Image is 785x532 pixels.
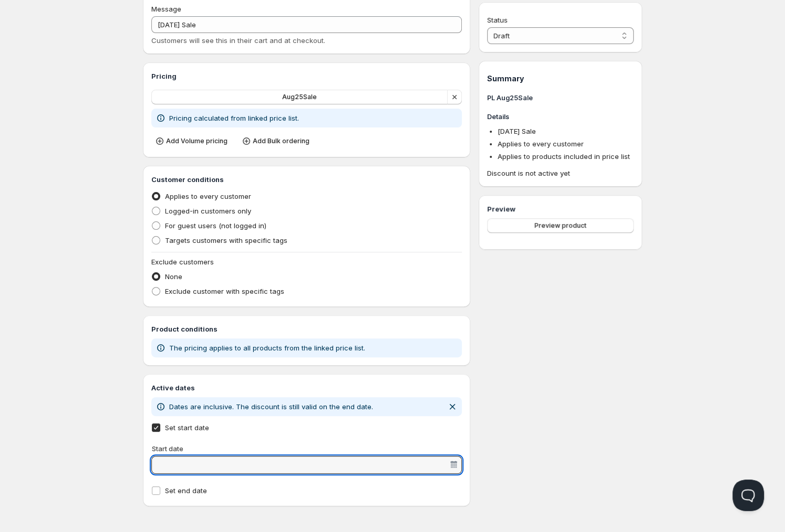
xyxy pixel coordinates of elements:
[487,92,634,103] h3: PL Aug25Sale
[166,137,228,145] span: Add Volume pricing
[498,140,584,148] span: Applies to every customer
[165,236,287,244] span: Targets customers with specific tags
[165,207,251,215] span: Logged-in customers only
[282,93,317,101] span: Aug25Sale
[152,444,183,453] label: Start date
[169,344,365,352] span: The pricing applies to all products from the linked price list.
[238,134,316,148] button: Add Bulk ordering
[498,127,536,135] span: [DATE] Sale
[732,480,764,511] iframe: Help Scout Beacon - Open
[487,16,508,24] span: Status
[151,90,448,104] button: Aug25Sale
[165,192,251,200] span: Applies to every customer
[487,168,634,178] span: Discount is not active yet
[151,5,181,13] span: Message
[151,71,462,81] h3: Pricing
[487,204,634,214] h3: Preview
[151,258,214,266] span: Exclude customers
[165,221,266,230] span: For guest users (not logged in)
[151,174,462,185] h3: Customer conditions
[487,73,634,84] h1: Summary
[151,324,462,334] h3: Product conditions
[151,134,234,148] button: Add Volume pricing
[534,221,586,230] span: Preview product
[445,399,460,414] button: Dismiss notification
[169,402,373,411] span: Dates are inclusive. The discount is still valid on the end date.
[487,111,634,122] h3: Details
[165,272,182,281] span: None
[498,152,630,161] span: Applies to products included in price list
[165,423,209,432] span: Set start date
[165,486,207,495] span: Set end date
[151,36,325,45] span: Customers will see this in their cart and at checkout.
[253,137,309,145] span: Add Bulk ordering
[169,113,299,123] p: Pricing calculated from linked price list.
[487,218,634,233] button: Preview product
[151,382,462,393] h3: Active dates
[165,287,284,295] span: Exclude customer with specific tags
